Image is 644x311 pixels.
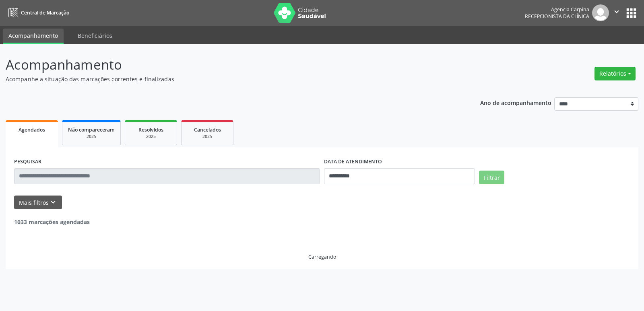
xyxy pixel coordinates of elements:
[68,126,115,133] span: Não compareceram
[592,4,609,21] img: img
[324,156,382,168] label: DATA DE ATENDIMENTO
[72,29,118,43] a: Beneficiários
[6,75,448,83] p: Acompanhe a situação das marcações correntes e finalizadas
[49,198,58,207] i: keyboard_arrow_down
[480,97,551,107] p: Ano de acompanhamento
[624,6,638,20] button: apps
[594,67,636,80] button: Relatórios
[68,134,115,140] div: 2025
[479,171,504,184] button: Filtrar
[6,6,69,19] a: Central de Marcação
[194,126,221,133] span: Cancelados
[14,196,62,210] button: Mais filtroskeyboard_arrow_down
[612,7,621,16] i: 
[187,134,227,140] div: 2025
[14,156,41,168] label: PESQUISAR
[6,55,448,75] p: Acompanhamento
[525,13,589,20] span: Recepcionista da clínica
[3,29,64,44] a: Acompanhamento
[609,4,624,21] button: 
[19,126,45,133] span: Agendados
[131,134,171,140] div: 2025
[525,6,589,13] div: Agencia Carpina
[14,218,90,226] strong: 1033 marcações agendadas
[21,9,69,16] span: Central de Marcação
[308,253,336,260] div: Carregando
[138,126,163,133] span: Resolvidos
